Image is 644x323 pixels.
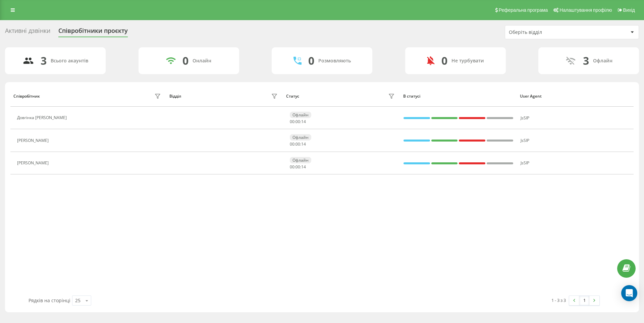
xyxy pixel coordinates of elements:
[301,164,306,170] span: 14
[621,285,637,301] div: Open Intercom Messenger
[58,27,128,38] div: Співробітники проєкту
[520,94,631,99] div: User Agent
[296,141,300,147] span: 00
[290,142,306,147] div: : :
[290,141,294,147] span: 00
[318,58,351,64] div: Розмовляють
[583,54,589,67] div: 3
[75,297,80,304] div: 25
[17,138,50,143] div: [PERSON_NAME]
[17,115,68,120] div: Довгінка [PERSON_NAME]
[290,165,306,169] div: : :
[623,7,635,13] span: Вихід
[301,119,306,124] span: 14
[403,94,514,99] div: В статусі
[296,164,300,170] span: 00
[29,297,70,304] span: Рядків на сторінці
[290,157,311,163] div: Офлайн
[290,119,294,124] span: 00
[296,119,300,124] span: 00
[499,7,548,13] span: Реферальна програма
[579,296,589,305] a: 1
[290,134,311,141] div: Офлайн
[551,297,566,304] div: 1 - 3 з 3
[51,58,88,64] div: Всього акаунтів
[5,27,50,38] div: Активні дзвінки
[451,58,484,64] div: Не турбувати
[182,54,189,67] div: 0
[13,94,40,99] div: Співробітник
[308,54,314,67] div: 0
[509,30,589,35] div: Оберіть відділ
[521,160,529,166] span: JsSIP
[286,94,299,99] div: Статус
[290,112,311,118] div: Офлайн
[41,54,47,67] div: 3
[521,138,529,143] span: JsSIP
[17,161,50,165] div: [PERSON_NAME]
[441,54,447,67] div: 0
[593,58,612,64] div: Офлайн
[290,119,306,124] div: : :
[290,164,294,170] span: 00
[301,141,306,147] span: 14
[193,58,211,64] div: Онлайн
[559,7,612,13] span: Налаштування профілю
[521,115,529,121] span: JsSIP
[169,94,181,99] div: Відділ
